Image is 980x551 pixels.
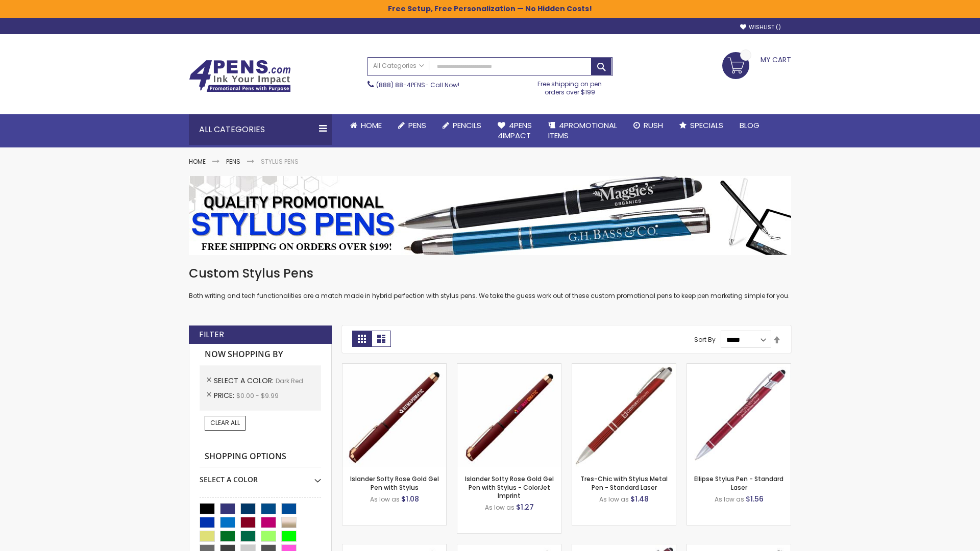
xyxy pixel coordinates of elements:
[261,157,299,166] strong: Stylus Pens
[200,467,321,485] div: Select A Color
[189,265,791,300] div: Both writing and tech functionalities are a match made in hybrid perfection with stylus pens. We ...
[350,474,439,491] a: Islander Softy Rose Gold Gel Pen with Stylus
[199,329,224,340] strong: Filter
[342,114,390,137] a: Home
[214,390,236,400] span: Price
[489,114,540,147] a: 4Pens4impact
[498,120,532,141] span: 4Pens 4impact
[189,176,791,255] img: Stylus Pens
[527,76,613,96] div: Free shipping on pen orders over $199
[200,344,321,365] strong: Now Shopping by
[694,474,783,491] a: Ellipse Stylus Pen - Standard Laser
[465,474,554,499] a: Islander Softy Rose Gold Gel Pen with Stylus - ColorJet Imprint
[214,375,276,386] span: Select A Color
[485,503,514,512] span: As low as
[687,363,791,372] a: Ellipse Stylus Pen - Standard Laser-Dark Red
[376,81,459,89] span: - Call Now!
[630,494,649,504] span: $1.48
[625,114,671,137] a: Rush
[390,114,434,137] a: Pens
[694,335,716,344] label: Sort By
[731,114,768,137] a: Blog
[205,416,246,430] a: Clear All
[276,377,303,385] span: Dark Red
[540,114,625,147] a: 4PROMOTIONALITEMS
[370,495,400,504] span: As low as
[580,474,668,491] a: Tres-Chic with Stylus Metal Pen - Standard Laser
[189,60,291,92] img: 4Pens Custom Pens and Promotional Products
[189,157,206,166] a: Home
[516,502,534,512] span: $1.27
[671,114,731,137] a: Specials
[644,120,663,131] span: Rush
[599,495,629,504] span: As low as
[572,364,676,467] img: Tres-Chic with Stylus Metal Pen - Standard Laser-Dark Red
[453,120,481,131] span: Pencils
[715,495,744,504] span: As low as
[373,62,424,70] span: All Categories
[368,58,429,74] a: All Categories
[236,391,279,400] span: $0.00 - $9.99
[457,364,561,467] img: Islander Softy Rose Gold Gel Pen with Stylus - ColorJet Imprint-Dark Red
[226,157,240,166] a: Pens
[189,265,791,282] h1: Custom Stylus Pens
[457,363,561,372] a: Islander Softy Rose Gold Gel Pen with Stylus - ColorJet Imprint-Dark Red
[687,364,791,467] img: Ellipse Stylus Pen - Standard Laser-Dark Red
[361,120,382,131] span: Home
[740,120,759,131] span: Blog
[746,494,764,504] span: $1.56
[572,363,676,372] a: Tres-Chic with Stylus Metal Pen - Standard Laser-Dark Red
[342,363,446,372] a: Islander Softy Rose Gold Gel Pen with Stylus-Dark Red
[434,114,489,137] a: Pencils
[690,120,723,131] span: Specials
[376,81,425,89] a: (888) 88-4PENS
[210,418,240,427] span: Clear All
[408,120,426,131] span: Pens
[401,494,419,504] span: $1.08
[189,114,332,145] div: All Categories
[342,364,446,467] img: Islander Softy Rose Gold Gel Pen with Stylus-Dark Red
[352,331,372,347] strong: Grid
[200,446,321,468] strong: Shopping Options
[740,23,781,31] a: Wishlist
[548,120,617,141] span: 4PROMOTIONAL ITEMS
